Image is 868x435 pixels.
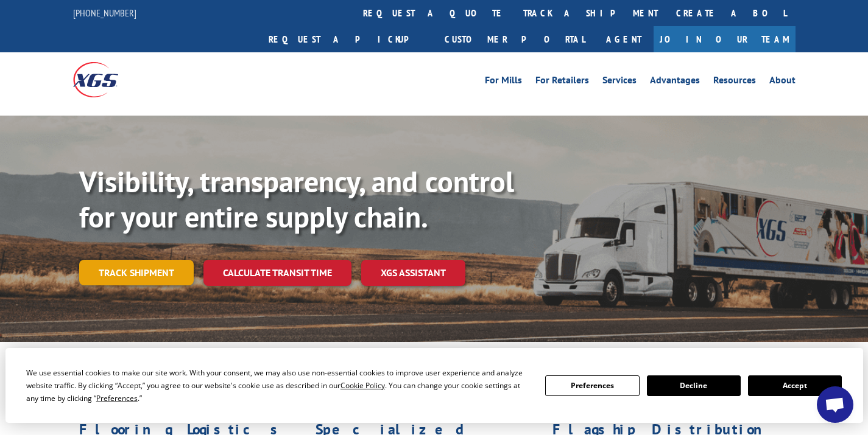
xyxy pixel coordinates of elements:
div: Cookie Consent Prompt [5,348,863,423]
a: Advantages [650,75,700,89]
a: XGS ASSISTANT [361,260,465,286]
a: For Mills [485,75,522,89]
a: [PHONE_NUMBER] [73,7,136,19]
span: Cookie Policy [340,380,385,391]
a: Track shipment [79,260,194,285]
a: Calculate transit time [203,260,351,286]
a: About [769,75,796,89]
a: Request a pickup [259,26,436,52]
div: Open chat [817,386,853,423]
button: Preferences [545,375,639,396]
a: Resources [713,75,756,89]
span: Preferences [96,393,138,403]
button: Accept [748,375,842,396]
a: Join Our Team [654,26,796,52]
a: Services [602,75,637,89]
a: Customer Portal [436,26,594,52]
button: Decline [647,375,741,396]
a: Agent [594,26,654,52]
b: Visibility, transparency, and control for your entire supply chain. [79,162,514,235]
div: We use essential cookies to make our site work. With your consent, we may also use non-essential ... [26,366,531,405]
a: For Retailers [535,75,589,89]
